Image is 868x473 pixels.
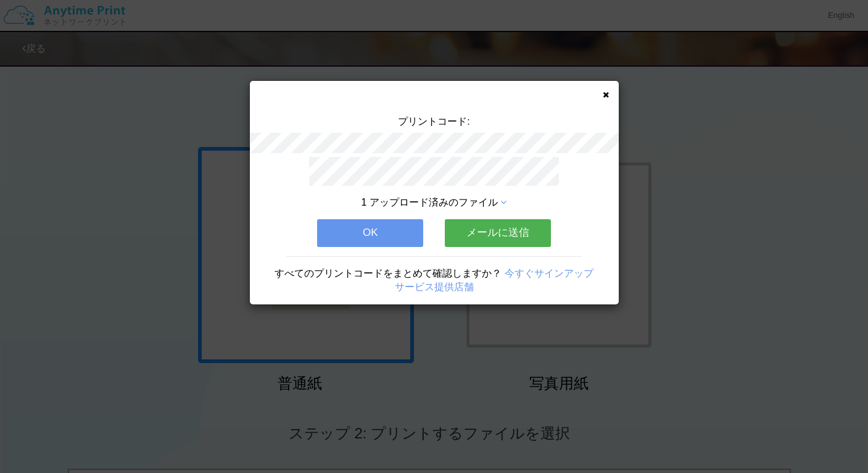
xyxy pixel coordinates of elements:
[398,116,469,127] span: プリントコード:
[445,219,551,246] button: メールに送信
[275,268,502,278] span: すべてのプリントコードをまとめて確認しますか？
[317,219,423,246] button: OK
[505,268,593,278] a: 今すぐサインアップ
[362,197,498,207] span: 1 アップロード済みのファイル
[395,282,474,292] a: サービス提供店舗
